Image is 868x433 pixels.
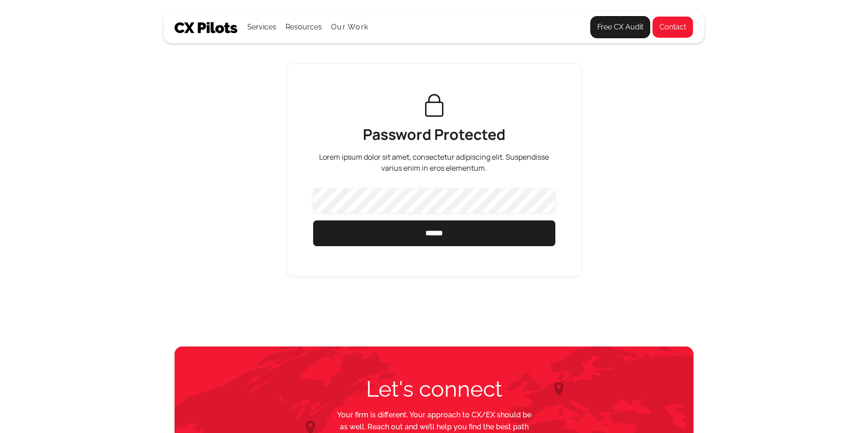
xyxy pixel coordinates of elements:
[247,12,276,43] div: Services
[331,23,368,31] a: Our Work
[247,21,276,34] div: Services
[285,21,322,34] div: Resources
[422,93,446,117] img: Sign In - Writelogy X Webflow Template
[590,16,650,38] a: Free CX Audit
[287,64,582,276] form: Email Form
[313,125,555,144] h1: Password Protected
[285,12,322,43] div: Resources
[313,151,555,173] p: Lorem ipsum dolor sit amet, consectetur adipiscing elit. Suspendisse varius enim in eros elementum.
[317,376,551,402] h2: Let's connect
[652,16,693,38] a: Contact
